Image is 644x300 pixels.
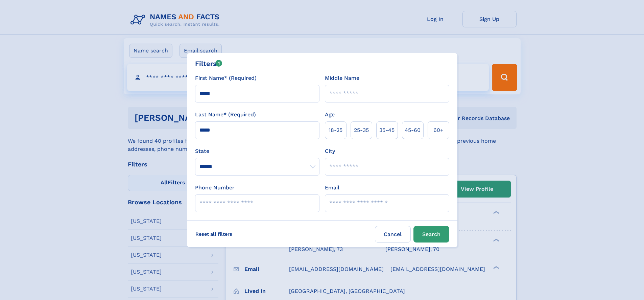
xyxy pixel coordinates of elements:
label: Cancel [375,226,411,243]
span: 25‑35 [354,126,369,134]
label: Age [325,111,335,119]
button: Search [413,226,449,243]
span: 60+ [433,126,444,134]
label: First Name* (Required) [195,74,257,82]
span: 35‑45 [379,126,395,134]
span: 45‑60 [405,126,421,134]
label: State [195,147,319,155]
label: City [325,147,335,155]
label: Last Name* (Required) [195,111,256,119]
label: Middle Name [325,74,359,82]
div: Filters [195,59,222,69]
label: Phone Number [195,184,235,192]
label: Reset all filters [191,226,237,242]
label: Email [325,184,339,192]
span: 18‑25 [329,126,342,134]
